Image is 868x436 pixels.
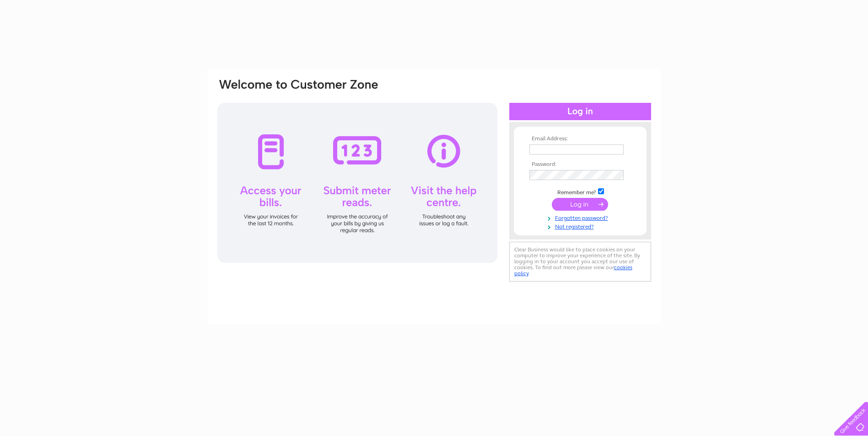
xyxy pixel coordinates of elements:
[514,264,632,276] a: cookies policy
[509,242,651,282] div: Clear Business would like to place cookies on your computer to improve your experience of the sit...
[529,222,633,230] a: Not registered?
[527,136,633,142] th: Email Address:
[527,187,633,196] td: Remember me?
[527,161,633,168] th: Password:
[552,198,608,211] input: Submit
[529,213,633,222] a: Forgotten password?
